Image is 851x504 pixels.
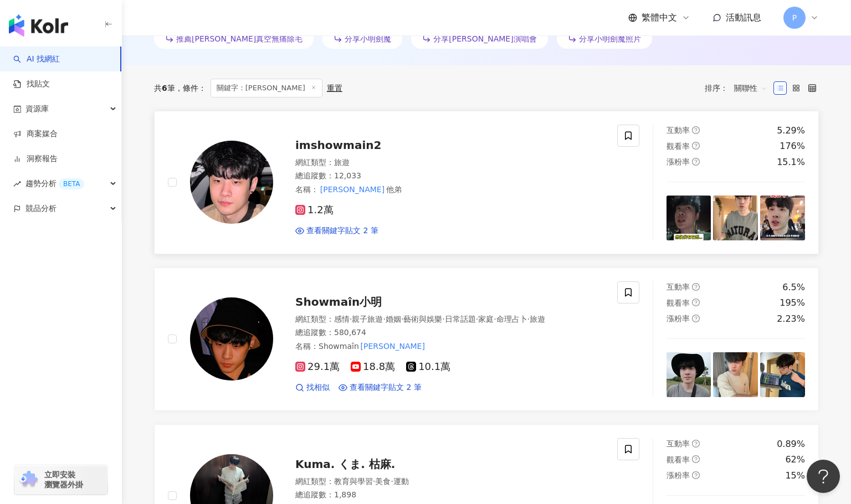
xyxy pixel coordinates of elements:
div: 重置 [327,84,342,92]
div: 195% [780,297,805,309]
span: question-circle [692,315,700,322]
span: 6 [162,84,167,92]
span: 查看關鍵字貼文 2 筆 [350,382,422,393]
a: KOL AvatarShowmaîn小明網紅類型：感情·親子旅遊·婚姻·藝術與娛樂·日常話題·家庭·命理占卜·旅遊總追蹤數：580,674名稱：Showmaîn[PERSON_NAME]29.1... [154,268,819,411]
span: 立即安裝 瀏覽器外掛 [44,470,83,490]
span: question-circle [692,455,700,463]
span: 觀看率 [667,299,690,307]
a: KOL Avatarimshowmain2網紅類型：旅遊總追蹤數：12,033名稱：[PERSON_NAME]他弟1.2萬查看關鍵字貼文 2 筆互動率question-circle5.29%觀看... [154,111,819,254]
a: 找相似 [295,382,330,393]
span: 推薦[PERSON_NAME]真空無痛除毛 [176,34,303,43]
span: 旅遊 [530,315,545,323]
span: 運動 [393,477,409,486]
img: logo [9,14,68,37]
div: 網紅類型 ： [295,314,604,325]
div: BETA [59,178,84,189]
span: 18.8萬 [351,361,395,373]
span: Kuma. くま. 枯麻. [295,457,395,471]
span: 親子旅遊 [352,315,383,323]
span: 分享小明劍魔照片 [579,34,641,43]
span: question-circle [692,440,700,448]
span: · [494,315,496,323]
span: · [476,315,478,323]
div: 15% [785,470,805,482]
span: 教育與學習 [334,477,373,486]
span: 家庭 [478,315,494,323]
span: 漲粉率 [667,471,690,480]
a: 查看關鍵字貼文 2 筆 [339,382,422,393]
span: question-circle [692,142,700,150]
span: 藝術與娛樂 [403,315,442,323]
img: post-image [713,196,758,240]
span: question-circle [692,283,700,291]
iframe: Help Scout Beacon - Open [807,460,840,493]
span: question-circle [692,158,700,166]
span: · [391,477,393,486]
div: 6.5% [782,281,805,294]
span: · [350,315,352,323]
img: chrome extension [18,471,39,488]
span: rise [13,180,21,188]
span: 關鍵字：[PERSON_NAME] [211,79,322,97]
span: 29.1萬 [295,361,340,373]
span: 感情 [334,315,350,323]
span: Showmaîn小明 [295,295,382,308]
img: post-image [760,196,805,240]
div: 總追蹤數 ： 12,033 [295,171,604,182]
span: 漲粉率 [667,157,690,166]
span: 查看關鍵字貼文 2 筆 [306,225,378,236]
span: 分享[PERSON_NAME]演唱會 [433,34,536,43]
div: 62% [785,454,805,466]
div: 0.89% [777,438,805,450]
span: 互動率 [667,439,690,448]
span: · [373,477,375,486]
span: 趨勢分析 [25,171,84,196]
span: 漲粉率 [667,314,690,323]
span: 互動率 [667,282,690,291]
a: chrome extension立即安裝 瀏覽器外掛 [14,465,107,495]
span: 資源庫 [25,96,49,121]
a: searchAI 找網紅 [13,54,60,65]
div: 網紅類型 ： [295,476,604,487]
img: post-image [667,352,711,397]
span: 觀看率 [667,142,690,151]
span: 條件 ： [175,84,206,92]
span: 旅遊 [334,158,350,167]
div: 總追蹤數 ： 580,674 [295,327,604,338]
span: 關聯性 [734,79,767,97]
a: 找貼文 [13,79,50,90]
div: 5.29% [777,125,805,137]
div: 總追蹤數 ： 1,898 [295,490,604,501]
span: 婚姻 [386,315,401,323]
span: 名稱 ： [295,183,402,196]
img: post-image [667,196,711,240]
a: 洞察報告 [13,153,58,164]
a: 查看關鍵字貼文 2 筆 [295,225,378,236]
img: KOL Avatar [190,141,273,224]
span: 他弟 [386,185,402,194]
span: 1.2萬 [295,204,334,216]
span: 名稱 ： [295,340,427,352]
span: question-circle [692,471,700,479]
span: question-circle [692,299,700,306]
img: KOL Avatar [190,297,273,380]
div: 15.1% [777,156,805,168]
span: 日常話題 [445,315,476,323]
span: 競品分析 [25,196,57,221]
span: question-circle [692,126,700,134]
span: Showmaîn [319,342,359,351]
mark: [PERSON_NAME] [359,340,427,352]
span: · [383,315,385,323]
span: 命理占卜 [496,315,527,323]
span: · [527,315,530,323]
span: 分享小明劍魔 [345,34,391,43]
span: · [401,315,403,323]
mark: [PERSON_NAME] [319,183,386,196]
span: 美食 [375,477,391,486]
span: 觀看率 [667,455,690,464]
span: 繁體中文 [642,12,677,24]
div: 共 筆 [154,84,175,92]
div: 網紅類型 ： [295,157,604,168]
span: P [792,12,797,24]
div: 176% [780,140,805,152]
